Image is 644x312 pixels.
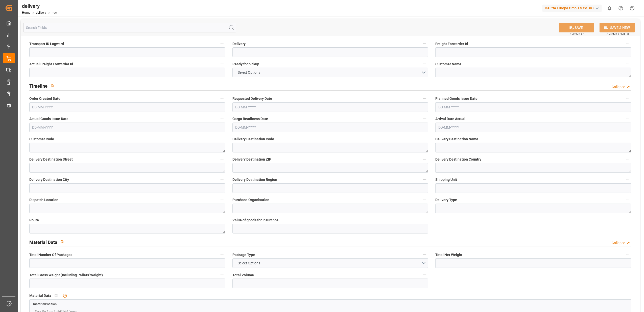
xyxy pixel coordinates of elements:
button: Freight Forwarder Id [625,40,631,47]
span: Select Options [235,261,263,266]
span: Freight Forwarder Id [435,41,468,47]
span: Planned Goods Issue Date [435,96,478,101]
button: Delivery Destination Code [422,136,428,142]
button: Total Net Weight [625,251,631,258]
button: Value of goods for Insurance [422,217,428,223]
span: Cargo Readiness Date [232,116,268,122]
button: Delivery [422,40,428,47]
span: Transport ID Logward [29,41,64,47]
button: Delivery Destination Street [219,156,225,163]
h2: Timeline [29,83,47,89]
span: Ctrl/CMD + S [570,32,584,36]
span: Total Volume [232,272,254,278]
span: Ready for pickup [232,62,259,67]
button: Cargo Readiness Date [422,115,428,122]
span: Actual Goods Issue Date [29,116,68,122]
input: DD-MM-YYYY [232,102,428,112]
input: Search Fields [23,23,236,32]
button: Delivery Destination Region [422,176,428,183]
button: open menu [232,68,428,77]
span: Delivery Destination Name [435,136,478,142]
button: Dispatch Location [219,197,225,203]
span: Delivery Destination Code [232,136,274,142]
button: Shipping Unit [625,176,631,183]
span: Total Net Weight [435,252,462,258]
a: materialPosition [33,302,57,306]
div: Collapse [612,84,625,90]
span: Select Options [235,70,263,75]
div: Collapse [612,240,625,246]
span: Total Number Of Packages [29,252,72,258]
span: Shipping Unit [435,177,457,182]
button: Route [219,217,225,223]
button: View description [57,237,67,247]
button: Total Number Of Packages [219,251,225,258]
button: Help Center [615,3,627,14]
span: Delivery Type [435,197,457,203]
button: Ready for pickup [422,61,428,67]
a: Home [22,11,30,14]
button: SAVE & NEW [600,23,635,32]
span: Delivery Destination Street [29,157,73,162]
span: Dispatch Location [29,197,58,203]
span: Arrival Date Actual [435,116,465,122]
button: Purchase Organisation [422,197,428,203]
button: Total Gross Weight (Including Pallets' Weight) [219,271,225,278]
button: Melitta Europa GmbH & Co. KG [542,3,604,13]
input: DD-MM-YYYY [435,123,631,132]
button: SAVE [559,23,594,32]
button: show 0 new notifications [604,3,615,14]
button: Customer Name [625,61,631,67]
button: Order Created Date [219,95,225,102]
span: Customer Name [435,62,461,67]
button: Actual Goods Issue Date [219,115,225,122]
button: Customer Code [219,136,225,142]
span: Package Type [232,252,255,258]
button: Total Volume [422,271,428,278]
span: Purchase Organisation [232,197,269,203]
button: Actual Freight Forwarder Id [219,61,225,67]
span: materialPosition [33,302,57,306]
input: DD-MM-YYYY [232,123,428,132]
button: open menu [232,258,428,268]
button: Delivery Destination City [219,176,225,183]
span: Requested Delivery Date [232,96,272,101]
span: Route [29,218,39,223]
span: Actual Freight Forwarder Id [29,62,73,67]
span: Delivery Destination Country [435,157,481,162]
span: Material Data [29,293,51,298]
button: Planned Goods Issue Date [625,95,631,102]
input: DD-MM-YYYY [29,123,225,132]
button: Package Type [422,251,428,258]
span: Order Created Date [29,96,60,101]
input: DD-MM-YYYY [29,102,225,112]
button: Delivery Type [625,197,631,203]
button: Transport ID Logward [219,40,225,47]
span: Delivery [232,41,246,47]
span: Value of goods for Insurance [232,218,278,223]
h2: Material Data [29,239,57,246]
span: Customer Code [29,136,54,142]
a: delivery [36,11,46,14]
span: Delivery Destination City [29,177,69,182]
button: Delivery Destination ZIP [422,156,428,163]
button: Arrival Date Actual [625,115,631,122]
button: Requested Delivery Date [422,95,428,102]
button: View description [47,81,57,90]
span: Total Gross Weight (Including Pallets' Weight) [29,272,103,278]
div: delivery [22,2,57,10]
div: Melitta Europa GmbH & Co. KG [542,5,602,12]
span: Delivery Destination Region [232,177,277,182]
span: Ctrl/CMD + Shift + S [607,32,629,36]
button: Delivery Destination Name [625,136,631,142]
span: Delivery Destination ZIP [232,157,271,162]
input: DD-MM-YYYY [435,102,631,112]
button: Delivery Destination Country [625,156,631,163]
